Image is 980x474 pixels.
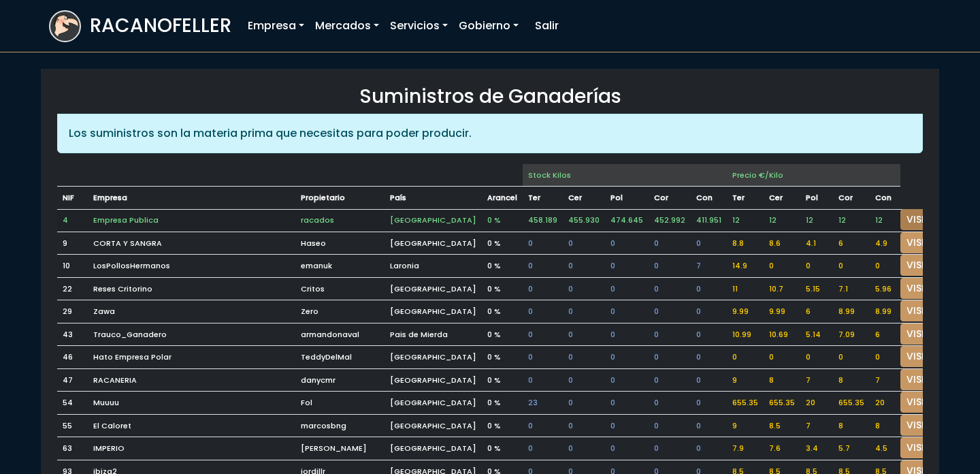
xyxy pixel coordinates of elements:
[900,415,949,436] a: VISITAR
[649,323,691,346] td: 0
[800,277,833,300] td: 5.15
[764,368,800,392] td: 8
[649,209,691,232] td: 452.992
[800,255,833,278] td: 0
[295,368,385,392] td: danycmr
[563,346,605,369] td: 0
[605,392,649,415] td: 0
[57,346,88,369] td: 46
[385,187,482,210] td: País
[900,300,949,321] a: VISITAR
[90,14,231,37] h3: RACANOFELLER
[764,300,800,323] td: 9.99
[649,187,691,210] td: CORDERO
[295,232,385,255] td: Haseo
[605,232,649,255] td: 0
[900,209,949,230] a: VISITAR
[870,277,900,300] td: 5.96
[482,300,523,323] td: 0 %
[900,392,949,413] a: VISITAR
[727,277,764,300] td: 11
[295,346,385,369] td: TeddyDelMal
[833,392,870,415] td: 655.35
[295,437,385,460] td: [PERSON_NAME]
[295,392,385,415] td: Fol
[605,300,649,323] td: 0
[691,392,727,415] td: 0
[727,437,764,460] td: 7.9
[295,300,385,323] td: Zero
[727,414,764,437] td: 9
[88,187,295,210] td: Empresa
[295,414,385,437] td: marcosbng
[385,323,482,346] td: Pais de Mierda
[727,164,900,187] td: Precio €/Kilo
[385,300,482,323] td: [GEOGRAPHIC_DATA]
[242,12,310,39] a: Empresa
[563,437,605,460] td: 0
[764,232,800,255] td: 8.6
[833,414,870,437] td: 8
[482,437,523,460] td: 0 %
[385,346,482,369] td: [GEOGRAPHIC_DATA]
[563,232,605,255] td: 0
[57,368,88,392] td: 47
[88,300,295,323] td: Zawa
[523,300,563,323] td: 0
[870,437,900,460] td: 4.5
[385,209,482,232] td: [GEOGRAPHIC_DATA]
[295,209,385,232] td: racados
[57,114,923,153] div: Los suministros son la materia prima que necesitas para poder producir.
[870,368,900,392] td: 7
[563,277,605,300] td: 0
[57,437,88,460] td: 63
[295,277,385,300] td: Critos
[764,209,800,232] td: 12
[691,414,727,437] td: 0
[800,232,833,255] td: 4.1
[57,85,923,108] h3: Suministros de Ganaderías
[691,232,727,255] td: 0
[385,392,482,415] td: [GEOGRAPHIC_DATA]
[649,392,691,415] td: 0
[50,12,80,37] img: logoracarojo.png
[563,300,605,323] td: 0
[523,437,563,460] td: 0
[800,414,833,437] td: 7
[605,209,649,232] td: 474.645
[310,12,385,39] a: Mercados
[800,187,833,210] td: POLLO
[57,277,88,300] td: 22
[605,437,649,460] td: 0
[523,323,563,346] td: 0
[57,209,88,232] td: 4
[88,437,295,460] td: IMPERIO
[833,232,870,255] td: 6
[800,392,833,415] td: 20
[295,323,385,346] td: armandonaval
[88,323,295,346] td: Trauco_Ganadero
[800,300,833,323] td: 6
[764,323,800,346] td: 10.69
[563,392,605,415] td: 0
[870,346,900,369] td: 0
[563,368,605,392] td: 0
[482,323,523,346] td: 0 %
[482,346,523,369] td: 0 %
[523,187,563,210] td: TERNERA
[482,368,523,392] td: 0 %
[529,12,564,39] a: Salir
[833,368,870,392] td: 8
[57,300,88,323] td: 29
[88,346,295,369] td: Hato Empresa Polar
[691,187,727,210] td: CONEJO
[57,187,88,210] td: NIF
[385,277,482,300] td: [GEOGRAPHIC_DATA]
[727,187,764,210] td: TERNERA
[482,414,523,437] td: 0 %
[833,277,870,300] td: 7.1
[482,209,523,232] td: 0 %
[88,255,295,278] td: LosPollosHermanos
[57,232,88,255] td: 9
[523,368,563,392] td: 0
